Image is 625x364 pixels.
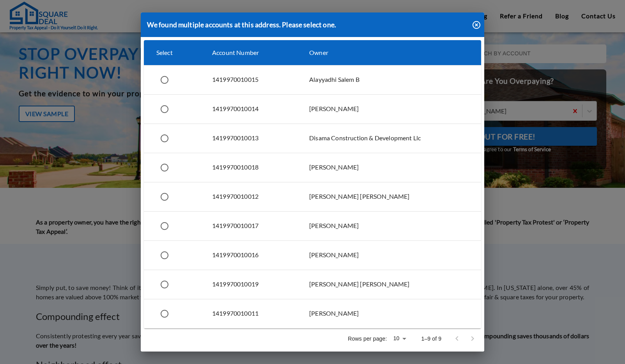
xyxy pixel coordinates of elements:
[200,124,297,153] td: 1419970010013
[297,153,481,182] td: [PERSON_NAME]
[297,65,481,94] td: Alayyadhi Salem B
[297,299,481,328] td: [PERSON_NAME]
[390,333,409,344] div: 10
[144,40,200,65] th: Select
[200,153,297,182] td: 1419970010018
[200,299,297,328] td: 1419970010011
[147,19,336,30] p: We found multiple accounts at this address. Please select one.
[297,270,481,299] td: [PERSON_NAME] [PERSON_NAME]
[297,124,481,153] td: Disama Construction & Development Llc
[200,182,297,211] td: 1419970010012
[348,335,387,343] p: Rows per page:
[297,94,481,124] td: [PERSON_NAME]
[144,40,482,329] table: simple table
[200,40,297,65] th: Account Number
[297,240,481,270] td: [PERSON_NAME]
[297,40,481,65] th: Owner
[200,270,297,299] td: 1419970010019
[200,240,297,270] td: 1419970010016
[200,211,297,240] td: 1419970010017
[297,211,481,240] td: [PERSON_NAME]
[200,65,297,94] td: 1419970010015
[421,335,442,343] p: 1–9 of 9
[297,182,481,211] td: [PERSON_NAME] [PERSON_NAME]
[200,94,297,124] td: 1419970010014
